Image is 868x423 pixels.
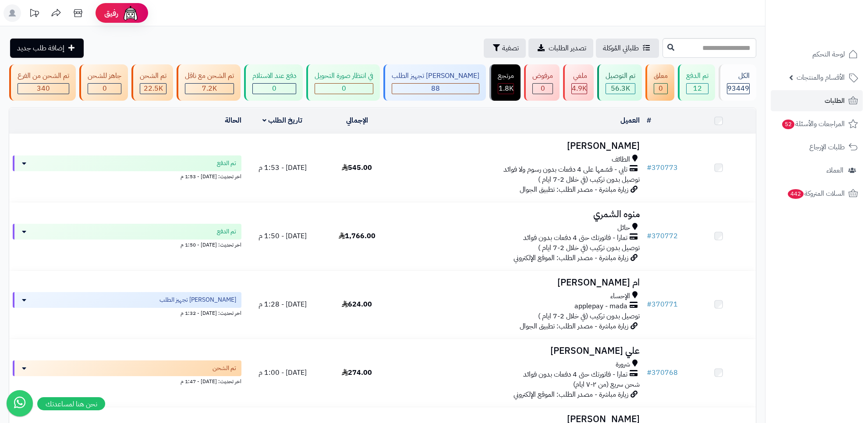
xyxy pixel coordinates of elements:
[606,84,635,94] div: 56253
[616,360,630,370] span: شرورة
[647,299,652,310] span: #
[596,39,659,58] a: طلباتي المُوكلة
[573,379,640,390] span: شحن سريع (من ٢-٧ ايام)
[13,171,241,180] div: اخر تحديث: [DATE] - 1:53 م
[595,64,644,101] a: تم التوصيل 56.3K
[242,64,305,101] a: دفع عند الاستلام 0
[647,162,652,173] span: #
[686,71,709,81] div: تم الدفع
[771,90,863,111] a: الطلبات
[23,4,45,24] a: تحديثات المنصة
[217,159,236,168] span: تم الدفع
[253,84,296,94] div: 0
[259,162,307,173] span: [DATE] - 1:53 م
[659,83,663,94] span: 0
[259,231,307,241] span: [DATE] - 1:50 م
[826,164,843,176] span: العملاء
[620,115,640,126] a: العميل
[514,253,628,263] span: زيارة مباشرة - مصدر الطلب: الموقع الإلكتروني
[654,84,667,94] div: 0
[140,84,166,94] div: 22476
[538,174,640,185] span: توصيل بدون تركيب (في خلال 2-7 ايام )
[572,84,587,94] div: 4939
[644,64,676,101] a: معلق 0
[693,83,702,94] span: 12
[342,83,346,94] span: 0
[259,367,307,378] span: [DATE] - 1:00 م
[262,115,302,126] a: تاريخ الطلب
[339,231,376,241] span: 1,766.00
[259,299,307,310] span: [DATE] - 1:28 م
[676,64,717,101] a: تم الدفع 12
[17,43,64,53] span: إضافة طلب جديد
[398,141,639,151] h3: [PERSON_NAME]
[782,119,795,129] span: 52
[398,346,639,356] h3: علي [PERSON_NAME]
[13,308,241,317] div: اخر تحديث: [DATE] - 1:32 م
[603,43,639,53] span: طلباتي المُوكلة
[538,311,640,321] span: توصيل بدون تركيب (في خلال 2-7 ايام )
[484,39,526,58] button: تصفية
[809,141,845,153] span: طلبات الإرجاع
[498,71,514,81] div: مرتجع
[398,209,639,219] h3: منوه الشمري
[392,71,479,81] div: [PERSON_NAME] تجهيز الطلب
[18,71,69,81] div: تم الشحن من الفرع
[528,39,593,58] a: تصدير الطلبات
[606,71,635,81] div: تم التوصيل
[18,84,69,94] div: 340
[520,321,628,331] span: زيارة مباشرة - مصدر الطلب: تطبيق الجوال
[647,299,678,310] a: #370771
[315,84,373,94] div: 0
[144,83,163,94] span: 22.5K
[532,71,553,81] div: مرفوض
[346,115,368,126] a: الإجمالي
[654,71,668,81] div: معلق
[647,367,652,378] span: #
[13,240,241,249] div: اخر تحديث: [DATE] - 1:50 م
[523,233,627,243] span: تمارا - فاتورتك حتى 4 دفعات بدون فوائد
[727,83,749,94] span: 93449
[13,376,241,385] div: اخر تحديث: [DATE] - 1:47 م
[392,84,479,94] div: 88
[533,84,553,94] div: 0
[10,39,84,58] a: إضافة طلب جديد
[611,83,630,94] span: 56.3K
[130,64,175,101] a: تم الشحن 22.5K
[122,4,139,22] img: ai-face.png
[647,162,678,173] a: #370773
[610,291,630,301] span: الإحساء
[574,301,627,311] span: applepay - mada
[342,367,372,378] span: 274.00
[185,84,234,94] div: 7223
[272,83,276,94] span: 0
[687,84,708,94] div: 12
[612,155,630,165] span: الطائف
[787,187,845,200] span: السلات المتروكة
[502,43,519,53] span: تصفية
[647,231,652,241] span: #
[647,231,678,241] a: #370772
[213,364,236,373] span: تم الشحن
[88,84,121,94] div: 0
[771,183,863,204] a: السلات المتروكة442
[140,71,167,81] div: تم الشحن
[431,83,440,94] span: 88
[398,278,639,288] h3: ام [PERSON_NAME]
[498,84,514,94] div: 1785
[727,71,750,81] div: الكل
[305,64,382,101] a: في انتظار صورة التحويل 0
[104,8,118,18] span: رفيق
[88,71,121,81] div: جاهز للشحن
[520,184,628,195] span: زيارة مباشرة - مصدر الطلب: تطبيق الجوال
[159,296,236,304] span: [PERSON_NAME] تجهيز الطلب
[202,83,217,94] span: 7.2K
[787,189,804,199] span: 442
[771,160,863,181] a: العملاء
[812,48,845,60] span: لوحة التحكم
[771,44,863,65] a: لوحة التحكم
[647,367,678,378] a: #370768
[252,71,296,81] div: دفع عند الاستلام
[825,95,845,107] span: الطلبات
[7,64,78,101] a: تم الشحن من الفرع 340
